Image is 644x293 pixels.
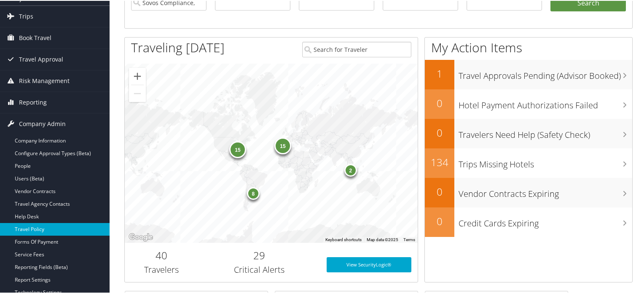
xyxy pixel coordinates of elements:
[425,207,632,236] a: 0Credit Cards Expiring
[459,153,632,169] h3: Trips Missing Hotels
[19,113,66,134] span: Company Admin
[425,125,454,139] h2: 0
[19,70,70,91] span: Risk Management
[425,66,454,80] h2: 1
[131,247,192,262] h2: 40
[425,154,454,169] h2: 134
[131,38,225,56] h1: Traveling [DATE]
[425,184,454,198] h2: 0
[425,213,454,228] h2: 0
[327,256,412,271] a: View SecurityLogic®
[274,137,291,153] div: 15
[19,5,33,26] span: Trips
[204,263,314,275] h3: Critical Alerts
[459,94,632,110] h3: Hotel Payment Authorizations Failed
[425,148,632,177] a: 134Trips Missing Hotels
[425,89,632,118] a: 0Hotel Payment Authorizations Failed
[19,48,63,69] span: Travel Approval
[459,65,632,81] h3: Travel Approvals Pending (Advisor Booked)
[425,118,632,148] a: 0Travelers Need Help (Safety Check)
[403,237,415,241] a: Terms (opens in new tab)
[459,183,632,199] h3: Vendor Contracts Expiring
[367,237,398,241] span: Map data ©2025
[204,247,314,262] h2: 29
[129,84,146,101] button: Zoom out
[19,27,51,48] span: Book Travel
[247,186,259,199] div: 8
[425,177,632,207] a: 0Vendor Contracts Expiring
[127,231,155,242] img: Google
[325,236,362,242] button: Keyboard shortcuts
[459,124,632,140] h3: Travelers Need Help (Safety Check)
[425,38,632,56] h1: My Action Items
[302,41,412,56] input: Search for Traveler
[344,163,357,176] div: 2
[127,231,155,242] a: Open this area in Google Maps (opens a new window)
[229,140,246,157] div: 15
[425,59,632,89] a: 1Travel Approvals Pending (Advisor Booked)
[425,95,454,110] h2: 0
[19,91,47,112] span: Reporting
[129,67,146,84] button: Zoom in
[459,212,632,228] h3: Credit Cards Expiring
[131,263,192,275] h3: Travelers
